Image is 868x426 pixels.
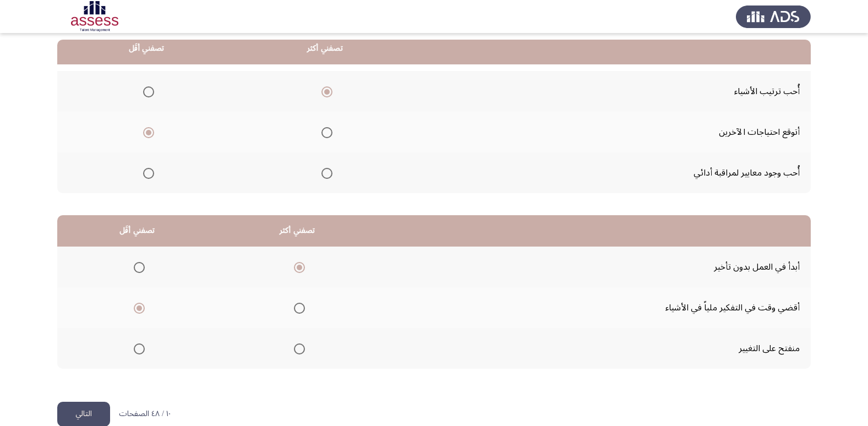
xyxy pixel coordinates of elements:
[378,287,811,328] td: أقضي وقت في التفكير ملياً في الأشياء
[217,215,378,247] th: تصفني أكثر
[317,123,332,141] mat-radio-group: Select an option
[414,71,811,112] td: أُحب ترتيب الأشياء
[57,215,217,247] th: تصفني أقَل
[290,339,305,358] mat-radio-group: Select an option
[378,247,811,287] td: أبدأ في العمل بدون تأخير
[317,82,332,101] mat-radio-group: Select an option
[317,163,332,182] mat-radio-group: Select an option
[414,112,811,152] td: أتوقع احتياجات الآخرين
[129,298,145,317] mat-radio-group: Select an option
[378,328,811,369] td: منفتح على التغيير
[290,258,305,276] mat-radio-group: Select an option
[57,1,132,32] img: Assessment logo of OCM R1 ASSESS
[736,1,811,32] img: Assess Talent Management logo
[139,163,154,182] mat-radio-group: Select an option
[57,33,236,64] th: تصفني أقَل
[129,258,145,276] mat-radio-group: Select an option
[290,298,305,317] mat-radio-group: Select an option
[119,409,171,419] p: ١٠ / ٤٨ الصفحات
[236,33,414,64] th: تصفني أكثر
[139,123,154,141] mat-radio-group: Select an option
[129,339,145,358] mat-radio-group: Select an option
[139,82,154,101] mat-radio-group: Select an option
[414,152,811,193] td: أُحب وجود معايير لمراقبة أدائي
